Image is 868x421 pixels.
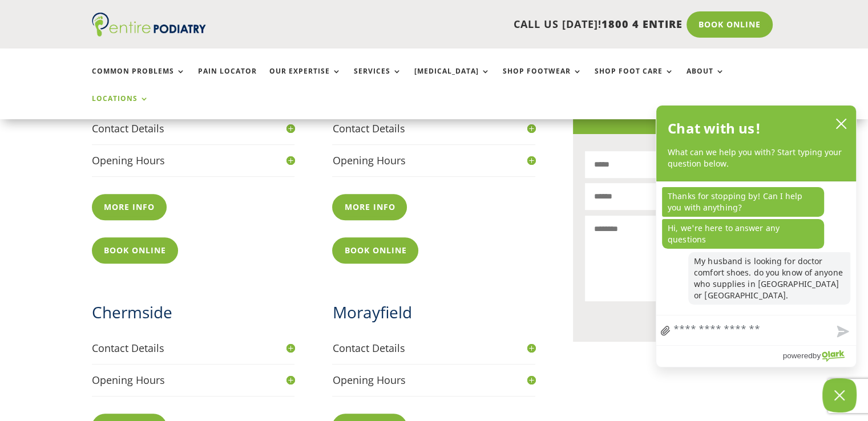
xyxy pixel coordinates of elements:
[92,27,206,39] a: Entire Podiatry
[688,252,850,305] p: My husband is looking for doctor comfort shoes. do you know of anyone who supplies in [GEOGRAPHIC...
[656,318,675,345] a: file upload
[782,349,812,363] span: powered
[687,67,725,92] a: About
[332,301,535,329] h2: Morayfield
[687,11,773,38] a: Book Online
[332,122,535,136] h4: Contact Details
[92,95,149,119] a: Locations
[92,153,295,168] h4: Opening Hours
[332,341,535,355] h4: Contact Details
[332,194,407,220] a: More info
[92,194,167,220] a: More info
[656,181,856,315] div: chat
[92,67,185,92] a: Common Problems
[250,17,683,32] p: CALL US [DATE]!
[332,373,535,387] h4: Opening Hours
[601,17,683,31] span: 1800 4 ENTIRE
[414,67,490,92] a: [MEDICAL_DATA]
[832,115,850,132] button: close chatbox
[92,373,295,387] h4: Opening Hours
[813,349,821,363] span: by
[269,67,341,92] a: Our Expertise
[662,187,824,217] p: Thanks for stopping by! Can I help you with anything?
[92,301,295,329] h2: Chermside
[668,147,845,170] p: What can we help you with? Start typing your question below.
[92,13,206,37] img: logo (1)
[656,105,857,367] div: olark chatbox
[822,378,857,412] button: Close Chatbox
[503,67,582,92] a: Shop Footwear
[662,219,824,249] p: Hi, we're here to answer any questions
[92,237,178,264] a: Book Online
[92,341,295,355] h4: Contact Details
[668,117,761,140] h2: Chat with us!
[782,346,856,367] a: Powered by Olark
[198,67,257,92] a: Pain Locator
[354,67,402,92] a: Services
[332,237,418,264] a: Book Online
[332,153,535,168] h4: Opening Hours
[595,67,674,92] a: Shop Foot Care
[92,122,295,136] h4: Contact Details
[827,319,856,345] button: Send message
